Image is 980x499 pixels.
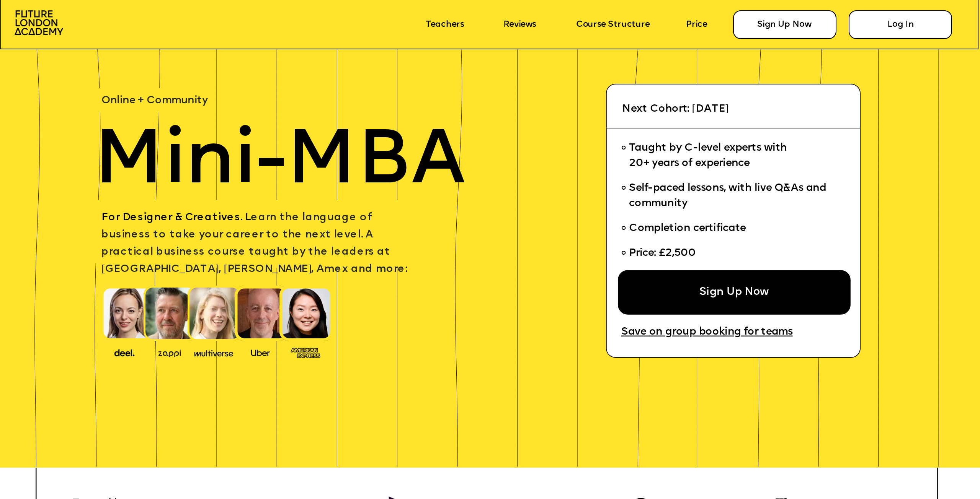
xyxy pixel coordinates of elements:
a: Save on group booking for teams [621,327,793,338]
span: For Designer & Creatives. L [101,213,251,223]
img: image-99cff0b2-a396-4aab-8550-cf4071da2cb9.png [241,347,279,358]
span: Mini-MBA [94,125,465,202]
img: image-388f4489-9820-4c53-9b08-f7df0b8d4ae2.png [105,346,144,358]
span: Taught by C-level experts with 20+ years of experience [629,143,787,169]
span: earn the language of business to take your career to the next level. A practical business course ... [101,213,407,275]
img: image-93eab660-639c-4de6-957c-4ae039a0235a.png [286,345,325,359]
span: Completion certificate [629,223,746,234]
span: Online + Community [101,96,208,106]
span: Price: £2,500 [629,248,696,258]
span: Self-paced lessons, with live Q&As and community [629,183,829,209]
img: image-aac980e9-41de-4c2d-a048-f29dd30a0068.png [15,10,64,35]
img: image-b2f1584c-cbf7-4a77-bbe0-f56ae6ee31f2.png [150,347,189,358]
a: Course Structure [576,20,650,29]
span: Next Cohort: [DATE] [622,104,728,114]
a: Teachers [426,20,464,29]
a: Reviews [503,20,536,29]
a: Price [686,20,707,29]
img: image-b7d05013-d886-4065-8d38-3eca2af40620.png [191,346,237,358]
